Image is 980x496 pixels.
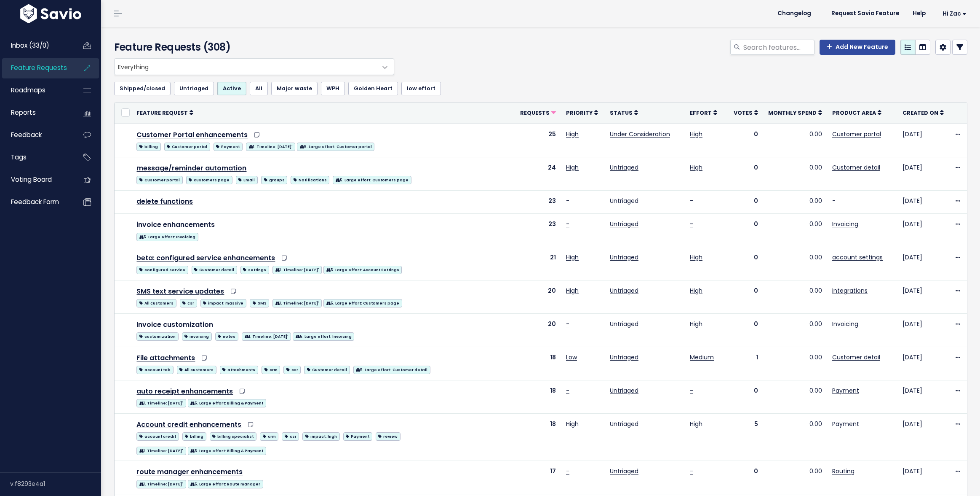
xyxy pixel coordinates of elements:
td: [DATE] [897,380,949,413]
a: - [690,220,693,228]
a: - [690,197,693,205]
span: 1. Timeline: [DATE]' [272,266,322,274]
td: 0 [729,213,763,247]
td: 0.00 [763,280,827,313]
a: High [566,130,579,138]
a: review [376,431,401,441]
span: Email [236,176,258,184]
td: 20 [515,280,561,313]
a: groups [261,174,287,185]
span: Feature Request [136,109,188,116]
a: High [690,420,702,428]
a: Payment [214,141,243,151]
a: WPH [321,82,345,95]
a: High [690,286,702,295]
a: 1. Timeline: [DATE]' [272,297,322,308]
td: 23 [515,213,561,247]
a: invoice enhancements [136,220,215,229]
span: groups [261,176,287,184]
span: 1. Timeline: [DATE]' [272,299,322,307]
a: Product Area [832,108,881,117]
a: Untriaged [610,386,638,395]
span: Feedback [11,130,42,139]
a: 5. Large effort: Customers page [333,174,411,185]
a: 5. Large effort: Account Settings [323,264,402,275]
a: configured service [136,264,188,275]
a: - [566,197,569,205]
a: Shipped/closed [114,82,171,95]
span: Customer detail [192,266,237,274]
a: attachments [220,364,258,375]
a: Feedback form [2,192,70,212]
h4: Feature Requests (308) [114,40,390,55]
a: 5. Large effort: Customer detail [353,364,430,375]
td: 20 [515,313,561,347]
a: impact: massive [200,297,246,308]
span: 5. Large effort: Invoicing [136,233,198,241]
a: Customer portal [832,130,881,138]
a: Payment [832,420,859,428]
a: csr [283,364,301,375]
span: billing [182,432,206,441]
a: - [832,197,836,205]
span: SMS [250,299,269,307]
a: SMS [250,297,269,308]
td: 0.00 [763,461,827,494]
a: Payment [832,386,859,395]
a: delete functions [136,197,193,206]
a: Created On [903,108,944,117]
a: Hi Zac [932,7,973,20]
a: Untriaged [610,253,638,261]
a: 5. Large effort: Invoicing [136,231,198,242]
a: integrations [832,286,868,295]
td: 18 [515,347,561,380]
span: notes [215,332,238,341]
a: account credit [136,431,179,441]
a: csr [180,297,197,308]
span: crm [262,366,280,374]
a: - [566,467,569,475]
span: crm [260,432,278,441]
a: - [566,320,569,328]
a: Medium [690,353,714,361]
td: [DATE] [897,461,949,494]
a: Feature Request [136,108,193,117]
a: Effort [690,108,717,117]
a: - [690,386,693,395]
span: 1. Timeline: [DATE]' [136,399,186,407]
a: customization [136,331,178,341]
a: 5. Large effort: Billing & Payment [188,445,266,456]
td: 0 [729,280,763,313]
a: settings [240,264,269,275]
span: Feedback form [11,197,59,206]
td: 18 [515,380,561,413]
a: Invoice customization [136,320,213,329]
td: 17 [515,461,561,494]
span: 5. Large effort: Customers page [323,299,402,307]
a: Customer detail [832,353,880,361]
a: Major waste [271,82,318,95]
a: High [690,163,702,172]
a: Notifications [291,174,329,185]
a: High [566,286,579,295]
td: 0.00 [763,413,827,461]
td: 0 [729,190,763,213]
a: Status [610,108,638,117]
a: Roadmaps [2,81,70,100]
a: Reports [2,103,70,122]
a: High [690,253,702,261]
span: Roadmaps [11,86,45,94]
span: invoicing [182,332,212,341]
a: Untriaged [610,163,638,172]
span: Customer detail [304,366,350,374]
a: 1. Timeline: [DATE]' [246,141,295,151]
a: Feature Requests [2,58,70,78]
a: Help [906,7,932,20]
a: File attachments [136,353,195,363]
a: account settings [832,253,883,261]
span: Reports [11,108,36,117]
a: low effort [401,82,441,95]
span: 1. Timeline: [DATE]' [246,143,295,151]
a: csr [282,431,299,441]
a: crm [262,364,280,375]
